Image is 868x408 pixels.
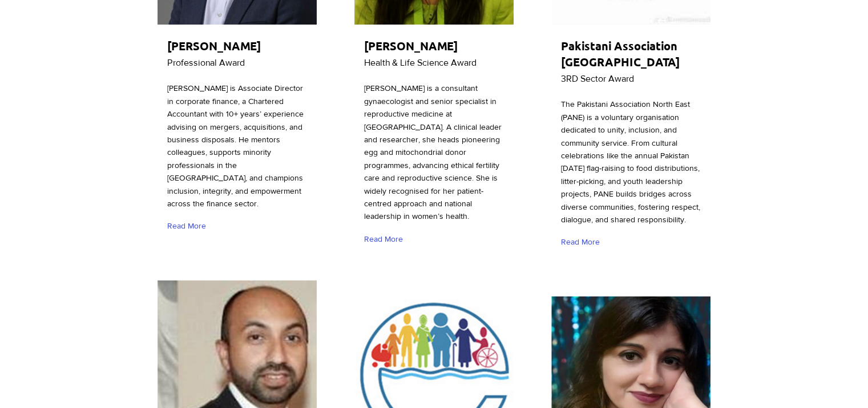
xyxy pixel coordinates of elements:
span: [PERSON_NAME] is Associate Director in corporate finance, a Chartered Accountant with 10+ years’ ... [167,83,304,208]
a: Read More [167,216,211,236]
span: Read More [561,237,600,248]
span: Pakistani Association [GEOGRAPHIC_DATA] [561,38,680,69]
span: 3RD Sector Award [561,74,634,83]
a: Read More [364,229,408,249]
span: Health & Life Science Award [364,58,477,67]
span: Read More [167,221,206,232]
span: Professional Award [167,58,245,67]
a: Read More [561,232,605,252]
span: Read More [364,234,403,245]
span: [PERSON_NAME] is a consultant gynaecologist and senior specialist in reproductive medicine at [GE... [364,83,502,221]
span: [PERSON_NAME] [167,38,261,53]
span: The Pakistani Association North East (PANE) is a voluntary organisation dedicated to unity, inclu... [561,99,700,224]
span: [PERSON_NAME] [364,38,458,53]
